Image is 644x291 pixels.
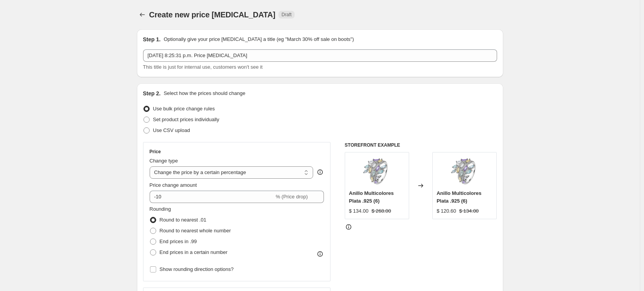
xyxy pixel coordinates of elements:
span: $ 120.60 [437,208,456,214]
span: End prices in .99 [160,239,197,244]
div: help [316,168,324,176]
img: 2_6ccb3703-3f36-4e1c-a531-1f300384482c_80x.png [361,156,392,187]
span: Rounding [150,206,171,212]
span: Use bulk price change rules [153,106,215,112]
span: Set product prices individually [153,117,219,122]
input: -15 [150,191,274,203]
span: Round to nearest .01 [160,217,206,223]
h2: Step 1. [143,36,161,43]
span: Price change amount [150,182,197,188]
span: % (Price drop) [276,194,308,200]
h3: Price [150,149,161,155]
span: Anillo Multicolores Plata .925 (6) [349,190,394,204]
button: Price change jobs [137,9,148,20]
span: $ 268.00 [371,208,391,214]
h6: STOREFRONT EXAMPLE [345,142,497,148]
p: Optionally give your price [MEDICAL_DATA] a title (eg "March 30% off sale on boots") [164,36,354,43]
img: 2_6ccb3703-3f36-4e1c-a531-1f300384482c_80x.png [449,156,480,187]
span: This title is just for internal use, customers won't see it [143,64,263,70]
span: $ 134.00 [459,208,479,214]
span: Create new price [MEDICAL_DATA] [149,10,276,19]
h2: Step 2. [143,90,161,97]
span: Show rounding direction options? [160,266,234,272]
span: Round to nearest whole number [160,228,231,233]
span: $ 134.00 [349,208,369,214]
span: Anillo Multicolores Plata .925 (6) [437,190,481,204]
input: 30% off holiday sale [143,49,497,62]
span: Change type [150,158,178,164]
span: Draft [282,12,292,18]
span: Use CSV upload [153,127,190,133]
span: End prices in a certain number [160,249,228,255]
p: Select how the prices should change [164,90,245,97]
